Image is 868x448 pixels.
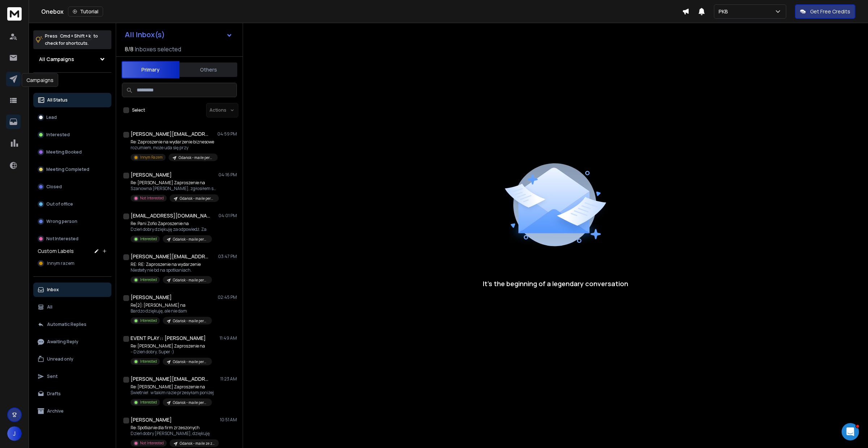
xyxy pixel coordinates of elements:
p: It’s the beginning of a legendary conversation [483,279,628,289]
div: Campaigns [22,73,58,87]
p: Interested [140,400,157,405]
p: 04:01 PM [218,213,237,219]
p: 04:16 PM [218,172,237,178]
p: Meeting Booked [46,149,82,155]
button: Unread only [33,352,111,366]
button: Others [179,62,237,78]
p: Gdańsk - maile personalne ownerzy [173,400,208,405]
p: Gdańsk - maile personalne ownerzy [173,359,208,365]
p: Not Interested [46,236,78,242]
button: Awaiting Reply [33,335,111,349]
p: 02:45 PM [218,294,237,300]
p: Re: Zaproszenie na wydarzenie biznesowe [131,139,217,145]
p: Bardzo dziękuję, ale nie dam [131,308,212,314]
button: Meeting Booked [33,145,111,159]
p: Meeting Completed [46,167,89,172]
h1: [PERSON_NAME][EMAIL_ADDRESS][DOMAIN_NAME] [131,253,210,260]
button: Not Interested [33,232,111,246]
button: Archive [33,404,111,418]
p: RE: RE: Zaproszenie na wydarzenie [131,262,212,267]
p: Gdańsk - maile personalne ownerzy [173,277,208,283]
button: Closed [33,180,111,194]
div: Onebox [41,7,682,17]
p: Interested [140,236,157,242]
p: Gdańsk - maile personalne ownerzy [179,155,213,160]
p: Interested [140,318,157,323]
h3: Custom Labels [38,247,74,255]
button: Innym razem [33,256,111,271]
span: Innym razem [47,260,75,266]
p: 03:47 PM [218,254,237,259]
button: All Inbox(s) [119,27,238,42]
p: Interested [140,359,157,364]
button: Primary [122,61,179,78]
p: Szanowna [PERSON_NAME], zgłosiłem skargę [131,186,217,191]
button: Drafts [33,387,111,401]
h3: Filters [33,78,111,89]
p: All Status [47,97,68,103]
button: All Status [33,93,111,107]
h1: [EMAIL_ADDRESS][DOMAIN_NAME] [131,212,210,219]
h1: [PERSON_NAME] [131,294,172,301]
p: Not Interested [140,195,164,201]
button: Interested [33,128,111,142]
p: Świetnie! w takim razie przesyłam poniżej [131,390,214,396]
p: 11:49 AM [220,335,237,341]
p: Inbox [47,287,59,293]
p: Not Interested [140,440,164,446]
p: Awaiting Reply [47,339,78,345]
p: PKB [719,8,731,15]
button: J [7,426,22,441]
p: Lead [46,115,57,120]
p: Gdańsk - maile personalne ownerzy [173,318,208,324]
p: Re: Pani Zofio Zaproszenie na [131,221,212,227]
p: Innym Razem [140,155,163,160]
button: Tutorial [68,7,103,17]
button: Get Free Credits [795,4,855,19]
p: Re: [PERSON_NAME] Zaproszenie na [131,343,212,349]
p: Gdańsk - maile ze zwiazku pracodawcow [180,441,214,446]
h1: All Inbox(s) [125,31,165,38]
button: All Campaigns [33,52,111,66]
p: Automatic Replies [47,322,86,327]
h1: [PERSON_NAME][EMAIL_ADDRESS][DOMAIN_NAME] [131,375,210,383]
p: Unread only [47,356,73,362]
p: Drafts [47,391,61,397]
p: 10:51 AM [220,417,237,423]
p: Dzień dobry [PERSON_NAME], dziękuję [131,431,217,436]
h1: All Campaigns [39,56,74,63]
p: Re: Spotkanie dla firm zrzeszonych [131,425,217,431]
h3: Inboxes selected [135,45,181,53]
p: Press to check for shortcuts. [45,33,98,47]
label: Select [132,107,145,113]
p: Get Free Credits [810,8,850,15]
p: Re: [PERSON_NAME] Zaproszenie na [131,384,214,390]
p: rozumiem, może uda się przy [131,145,217,151]
p: Re: [PERSON_NAME] Zaproszenie na [131,180,217,186]
p: Archive [47,408,64,414]
button: Out of office [33,197,111,211]
p: 04:59 PM [217,131,237,137]
p: Interested [140,277,157,283]
p: All [47,304,52,310]
p: Gdańsk - maile personalne ownerzy [180,196,214,201]
p: Gdańsk - maile personalne ownerzy [173,237,208,242]
p: Niestety nie bd na spotkaniach. [131,267,212,273]
p: Dzień dobry dziękuję za odpowiedź. Za [131,227,212,232]
p: Closed [46,184,62,190]
h1: [PERSON_NAME][EMAIL_ADDRESS][DOMAIN_NAME] [131,130,210,138]
button: Sent [33,369,111,384]
button: Automatic Replies [33,317,111,332]
p: 11:23 AM [220,376,237,382]
p: Out of office [46,201,73,207]
h1: [PERSON_NAME] [131,171,172,178]
iframe: Intercom live chat [842,423,859,440]
button: Lead [33,110,111,125]
p: Re[2]: [PERSON_NAME] na [131,302,212,308]
span: 8 / 8 [125,45,133,53]
p: Interested [46,132,70,138]
p: Sent [47,374,58,379]
span: Cmd + Shift + k [59,32,92,40]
